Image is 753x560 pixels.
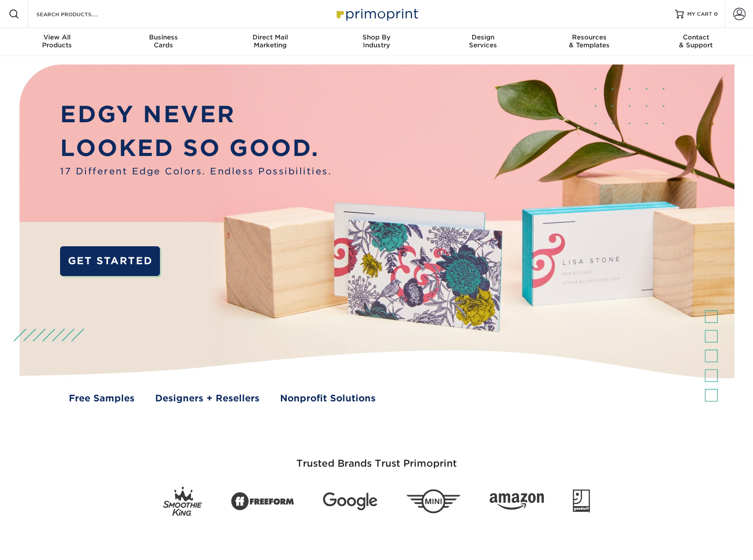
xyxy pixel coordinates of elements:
[643,33,749,49] div: & Support
[323,493,377,510] img: Google
[4,33,110,49] div: Products
[4,28,110,56] a: View AllProducts
[430,28,536,56] a: DesignServices
[643,28,749,56] a: Contact& Support
[60,97,332,131] p: EDGY NEVER
[323,33,430,49] div: Industry
[231,488,294,516] img: Freeform
[536,33,643,41] span: Resources
[110,28,217,56] a: BusinessCards
[163,487,202,516] img: Smoothie King
[430,33,536,49] div: Services
[643,33,749,41] span: Contact
[573,489,590,513] img: Goodwill
[536,28,643,56] a: Resources& Templates
[323,33,430,41] span: Shop By
[333,4,420,23] img: Primoprint
[4,33,110,41] span: View All
[714,11,718,17] span: 0
[217,28,323,56] a: Direct MailMarketing
[69,392,135,405] a: Free Samples
[406,489,461,514] img: Mini
[60,165,332,178] span: 17 Different Edge Colors. Endless Possibilities.
[323,28,430,56] a: Shop ByIndustry
[60,131,332,165] p: LOOKED SO GOOD.
[60,246,160,276] a: GET STARTED
[36,9,121,19] input: SEARCH PRODUCTS.....
[536,33,643,49] div: & Templates
[217,33,323,41] span: Direct Mail
[120,437,633,480] h3: Trusted Brands Trust Primoprint
[490,493,544,510] img: Amazon
[687,11,712,18] span: MY CART
[155,392,259,405] a: Designers + Resellers
[110,33,217,41] span: Business
[280,392,376,405] a: Nonprofit Solutions
[430,33,536,41] span: Design
[110,33,217,49] div: Cards
[217,33,323,49] div: Marketing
